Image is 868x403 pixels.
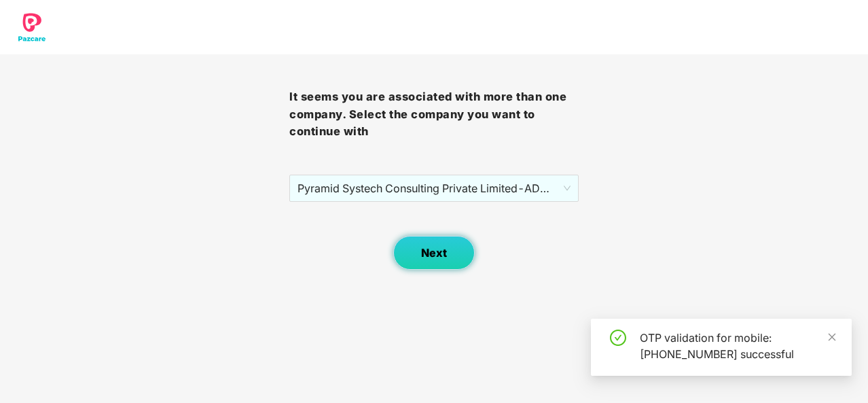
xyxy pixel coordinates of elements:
[610,330,626,346] span: check-circle
[297,175,571,201] span: Pyramid Systech Consulting Private Limited - ADMIN100 - ADMIN
[393,236,475,270] button: Next
[421,247,447,260] span: Next
[827,332,837,342] span: close
[640,330,835,362] div: OTP validation for mobile: [PHONE_NUMBER] successful
[289,88,579,141] h3: It seems you are associated with more than one company. Select the company you want to continue with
